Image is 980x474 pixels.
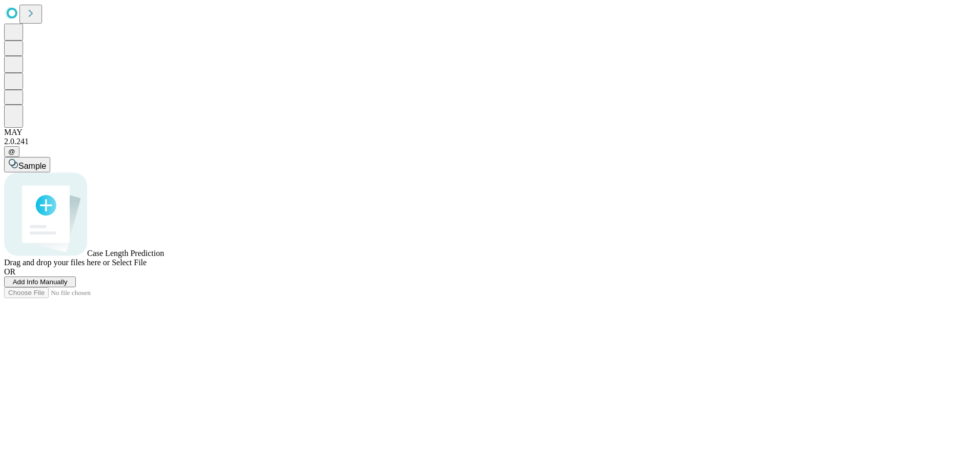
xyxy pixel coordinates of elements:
[4,267,15,276] span: OR
[4,276,76,287] button: Add Info Manually
[87,249,164,258] span: Case Length Prediction
[112,258,147,267] span: Select File
[4,258,110,267] span: Drag and drop your files here or
[4,157,50,172] button: Sample
[4,137,976,146] div: 2.0.241
[4,128,976,137] div: MAY
[8,148,15,155] span: @
[4,146,19,157] button: @
[18,162,46,170] span: Sample
[13,278,68,286] span: Add Info Manually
